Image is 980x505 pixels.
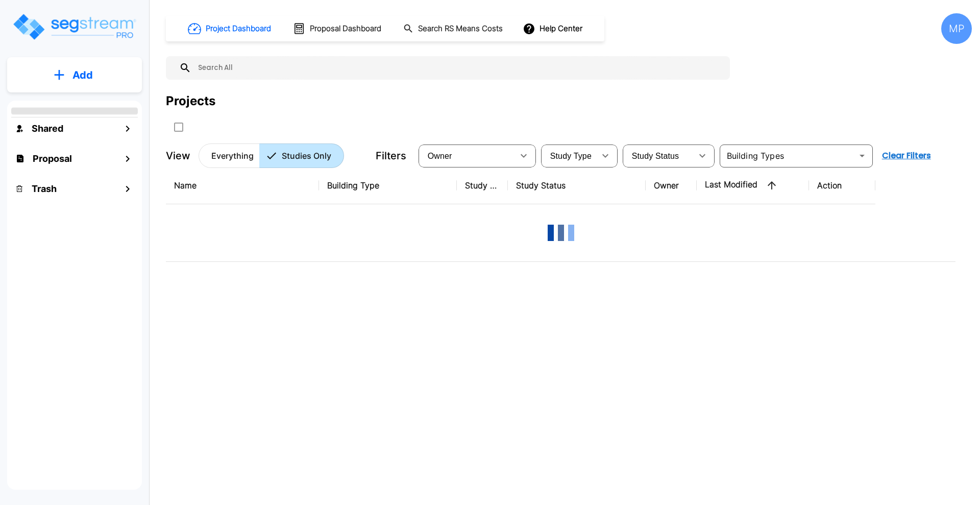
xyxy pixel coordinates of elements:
[7,60,142,90] button: Add
[310,23,381,35] h1: Proposal Dashboard
[184,17,277,40] button: Project Dashboard
[550,152,592,160] span: Study Type
[191,56,725,80] input: Search All
[12,12,137,41] img: Logo
[543,141,595,170] div: Select
[376,148,406,163] p: Filters
[541,212,581,253] img: Loading
[32,182,57,196] h1: Trash
[941,13,972,44] div: MP
[399,19,508,39] button: Search RS Means Costs
[72,67,93,83] p: Add
[199,143,260,168] button: Everything
[166,167,319,204] th: Name
[878,146,935,166] button: Clear Filters
[259,143,344,168] button: Studies Only
[723,149,853,163] input: Building Types
[697,167,809,204] th: Last Modified
[809,167,875,204] th: Action
[206,23,271,35] h1: Project Dashboard
[289,18,387,39] button: Proposal Dashboard
[282,150,331,162] p: Studies Only
[168,117,189,137] button: SelectAll
[521,19,586,38] button: Help Center
[457,167,508,204] th: Study Type
[166,148,190,163] p: View
[855,149,869,163] button: Open
[199,143,344,168] div: Platform
[625,141,692,170] div: Select
[166,92,215,110] div: Projects
[646,167,697,204] th: Owner
[508,167,646,204] th: Study Status
[211,150,254,162] p: Everything
[428,152,452,160] span: Owner
[32,122,63,135] h1: Shared
[319,167,457,204] th: Building Type
[421,141,513,170] div: Select
[33,152,72,165] h1: Proposal
[418,23,503,35] h1: Search RS Means Costs
[632,152,679,160] span: Study Status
